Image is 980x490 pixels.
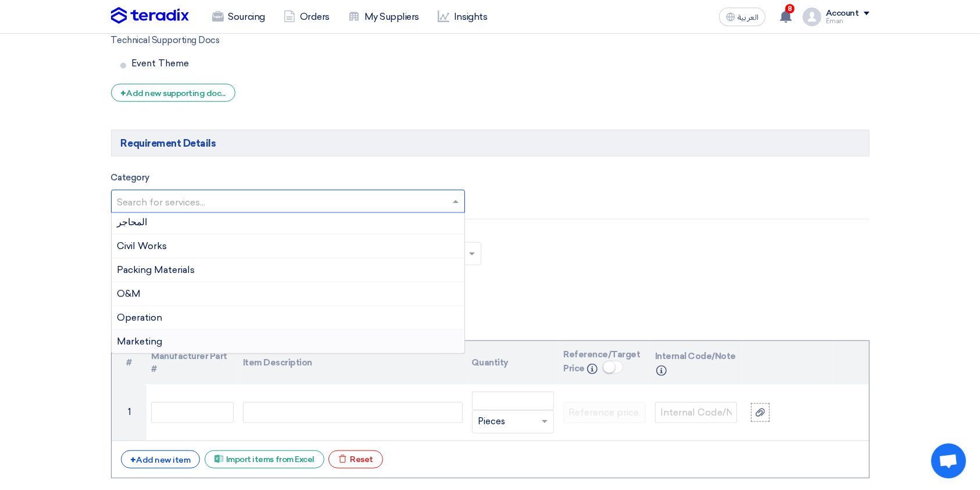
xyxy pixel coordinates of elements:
div: Name [243,402,463,423]
label: Technical Supporting Docs [111,34,220,47]
th: Quantity [467,341,559,385]
input: Please specify the technical supporting docs here ... [132,52,486,74]
h5: Requirement Details [111,130,870,157]
span: + [131,455,137,466]
img: profile_test.png [803,8,821,26]
span: Reference/Target Price [563,349,640,374]
div: Open chat [931,443,966,478]
input: Reference price... [563,402,646,423]
label: Category [111,171,149,184]
span: Operation [117,312,163,323]
input: Internal Code/Note [655,402,738,423]
div: Add new supporting doc... [111,84,236,102]
span: العربية [738,13,759,22]
div: Add new item [121,450,201,468]
div: Account [826,9,859,19]
button: العربية [719,8,766,26]
span: O&M [117,288,141,299]
input: Amount [472,392,555,410]
th: Item Description [238,341,467,385]
td: 1 [112,385,147,441]
a: Orders [274,4,339,30]
div: Reset [328,450,383,468]
th: Serial Number [112,341,147,385]
input: Model Number [151,402,234,423]
span: 8 [785,4,795,13]
span: Civil Works [117,240,167,251]
span: Internal Code/Note [655,351,736,361]
span: Marketing [117,336,163,347]
div: Eman [826,18,870,24]
span: Packing Materials [117,264,195,275]
a: Insights [428,4,496,30]
span: المحاجر [117,216,148,228]
span: + [121,88,127,99]
th: Manufacturer Part # [146,341,238,385]
div: Import items from Excel [205,450,324,468]
a: Sourcing [203,4,274,30]
img: Teradix logo [111,7,189,24]
a: My Suppliers [339,4,428,30]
